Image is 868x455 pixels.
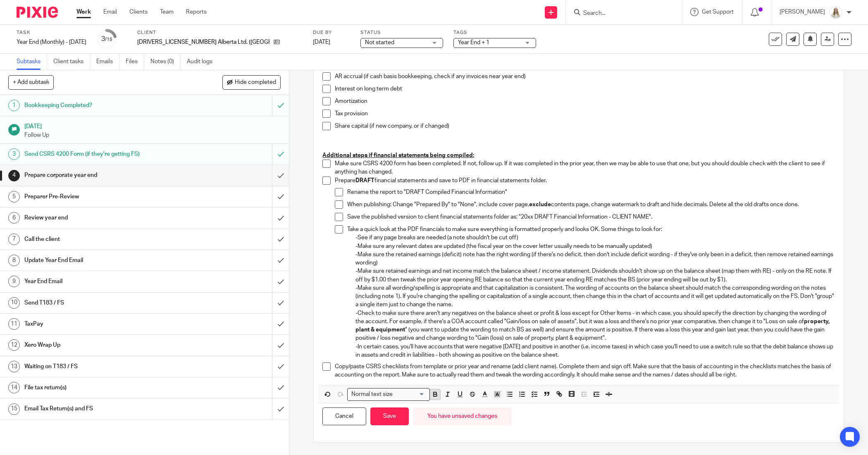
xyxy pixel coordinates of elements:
a: Email [103,8,117,16]
h1: Review year end [24,212,184,224]
p: Interest on long term debt [335,85,835,93]
a: Work [76,8,91,16]
h1: File tax return(s) [24,381,184,394]
div: 11 [8,318,20,330]
h1: Preparer Pre-Review [24,191,184,203]
label: Client [137,29,303,36]
div: 15 [8,403,20,415]
p: -Make sure the retained earnings (deficit) note has the right wording (if there's no deficit, the... [355,250,835,267]
h1: Update Year End Email [24,254,184,267]
strong: DRAFT [355,178,374,183]
h1: Prepare corporate year end [24,169,184,181]
div: You have unsaved changes [413,407,512,425]
p: -Make sure any relevant dates are updated (the fiscal year on the cover letter usually needs to b... [355,242,835,250]
div: 12 [8,339,20,351]
a: Team [160,8,174,16]
strong: exclude [529,202,551,207]
h1: Send CSRS 4200 Form (if they're getting FS) [24,148,184,160]
div: Year End (Monthly) - [DATE] [17,38,86,46]
label: Due by [313,29,350,36]
p: Take a quick look at the PDF financials to make sure everything is formatted properly and looks O... [347,225,835,233]
div: Year End (Monthly) - July 2025 [17,38,86,46]
label: Task [17,29,86,36]
span: Not started [365,40,394,45]
span: Year End + 1 [458,40,489,45]
a: Audit logs [187,54,219,70]
button: Hide completed [222,75,281,89]
a: Files [126,54,144,70]
span: Get Support [702,9,734,15]
div: 13 [8,361,20,372]
div: 7 [8,233,20,245]
h1: Bookkeeping Completed? [24,99,184,112]
div: 8 [8,255,20,266]
button: Save [370,407,409,425]
p: When publishing: Change "Prepared By" to "None", include cover page, contents page, change waterm... [347,200,835,209]
h1: TaxPay [24,318,184,330]
img: Headshot%2011-2024%20white%20background%20square%202.JPG [829,6,842,19]
p: Make sure CSRS 4200 form has been completed. If not, follow up. If it was completed in the prior ... [335,160,835,176]
p: -Make sure all wording/spelling is appropriate and that capitalization is consistent. The wording... [355,284,835,309]
h1: Call the client [24,233,184,245]
div: 1 [8,100,20,111]
div: 3 [8,148,20,160]
a: Subtasks [17,54,47,70]
button: Cancel [322,407,366,425]
input: Search for option [395,390,425,399]
input: Search [582,10,657,17]
p: -See if any page breaks are needed (a note shouldn't be cut off) [355,233,835,242]
p: Share capital (if new company, or if changed) [335,122,835,130]
p: Copy/paste CSRS checklists from template or prior year and rename (add client name). Complete the... [335,362,835,379]
p: Follow Up [24,131,281,139]
h1: [DATE] [24,120,281,131]
p: Save the published version to client financial statements folder as: "20xx DRAFT Financial Inform... [347,213,835,221]
span: [DATE] [313,39,330,45]
u: Additional steps if financial statements being compiled: [322,152,474,158]
a: Reports [186,8,207,16]
p: Amortization [335,97,835,105]
p: Rename the report to "DRAFT Compiled Financial Information" [347,188,835,196]
p: [PERSON_NAME] [780,8,825,16]
span: Normal text size [349,390,394,399]
p: Prepare financial statements and save to PDF in financial statements folder. [335,176,835,185]
div: Search for option [347,388,430,401]
h1: Year End Email [24,275,184,288]
small: /15 [105,37,112,42]
a: Notes (0) [150,54,181,70]
span: Hide completed [235,79,276,86]
div: 14 [8,382,20,393]
div: 4 [8,170,20,181]
div: 3 [101,34,112,44]
h1: Send T183 / FS [24,297,184,309]
button: + Add subtask [8,75,54,89]
p: -Check to make sure there aren't any negatives on the balance sheet or profit & loss except for O... [355,309,835,343]
p: -Make sure retained earnings and net income match the balance sheet / income statement. Dividends... [355,267,835,284]
a: Emails [96,54,119,70]
div: 5 [8,191,20,202]
p: Tax provision [335,110,835,118]
div: 9 [8,276,20,287]
div: 6 [8,212,20,224]
h1: Email Tax Return(s) and FS [24,403,184,415]
label: Tags [453,29,536,36]
label: Status [360,29,443,36]
p: -In certain cases, you'll have accounts that were negative [DATE] and positive in another (i.e. i... [355,343,835,360]
a: Client tasks [53,54,90,70]
h1: Waiting on T183 / FS [24,360,184,373]
a: Clients [129,8,148,16]
h1: Xero Wrap Up [24,339,184,351]
p: [DRIVERS_LICENSE_NUMBER] Alberta Ltd. ([GEOGRAPHIC_DATA]) [137,38,269,46]
img: Pixie [17,7,58,18]
div: 10 [8,297,20,309]
p: AR accrual (if cash basis bookkeeping, check if any invoices near year end) [335,72,835,81]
